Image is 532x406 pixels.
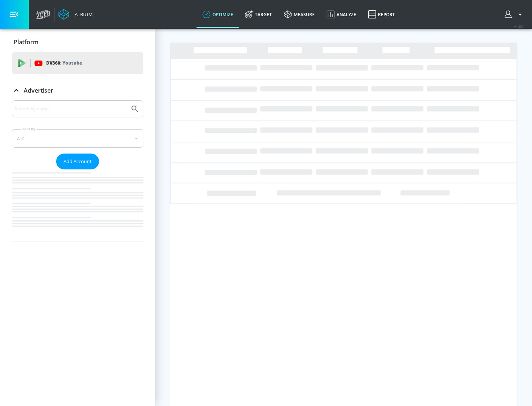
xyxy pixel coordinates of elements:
p: Advertiser [24,86,53,94]
div: Advertiser [12,80,143,101]
nav: list of Advertiser [12,169,143,241]
p: DV360: [46,59,82,67]
label: Sort By [21,127,37,131]
a: optimize [197,1,239,28]
div: Atrium [72,11,93,18]
a: measure [278,1,321,28]
a: Atrium [58,9,93,20]
div: DV360: Youtube [12,52,143,74]
p: Youtube [62,59,82,67]
div: Platform [12,32,143,52]
div: Advertiser [12,100,143,241]
input: Search by name [15,104,127,114]
a: Target [239,1,278,28]
div: A-Z [12,129,143,148]
button: Add Account [56,154,99,169]
span: v 4.25.4 [514,24,525,28]
a: Analyze [321,1,362,28]
span: Add Account [64,157,92,166]
a: Report [362,1,401,28]
p: Platform [14,38,38,46]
